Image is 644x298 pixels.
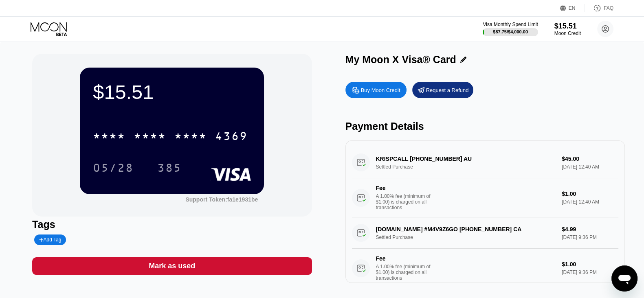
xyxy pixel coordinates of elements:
[185,196,258,203] div: Support Token:fa1e1931be
[345,121,625,132] div: Payment Details
[361,87,400,94] div: Buy Moon Credit
[376,193,437,210] div: A 1.00% fee (minimum of $1.00) is charged on all transactions
[493,29,528,34] div: $87.75 / $4,000.00
[483,22,538,36] div: Visa Monthly Spend Limit$87.75/$4,000.00
[352,178,618,217] div: FeeA 1.00% fee (minimum of $1.00) is charged on all transactions$1.00[DATE] 12:40 AM
[604,5,613,11] div: FAQ
[151,158,188,178] div: 385
[93,81,251,103] div: $15.51
[345,82,407,98] div: Buy Moon Credit
[562,270,618,275] div: [DATE] 9:36 PM
[149,261,195,271] div: Mark as used
[34,234,66,245] div: Add Tag
[32,219,312,230] div: Tags
[32,257,312,275] div: Mark as used
[39,237,61,243] div: Add Tag
[352,249,618,288] div: FeeA 1.00% fee (minimum of $1.00) is charged on all transactions$1.00[DATE] 9:36 PM
[611,265,637,291] iframe: Button to launch messaging window
[185,196,258,203] div: Support Token: fa1e1931be
[157,162,182,175] div: 385
[93,162,134,175] div: 05/28
[412,82,473,98] div: Request a Refund
[554,22,581,31] div: $15.51
[554,22,581,36] div: $15.51Moon Credit
[215,131,248,144] div: 4369
[426,87,469,94] div: Request a Refund
[376,264,437,281] div: A 1.00% fee (minimum of $1.00) is charged on all transactions
[569,5,576,11] div: EN
[585,4,613,12] div: FAQ
[483,22,538,27] div: Visa Monthly Spend Limit
[562,191,618,197] div: $1.00
[376,185,433,191] div: Fee
[562,261,618,267] div: $1.00
[554,31,581,36] div: Moon Credit
[376,255,433,262] div: Fee
[562,199,618,205] div: [DATE] 12:40 AM
[87,158,140,178] div: 05/28
[560,4,585,12] div: EN
[345,54,456,66] div: My Moon X Visa® Card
